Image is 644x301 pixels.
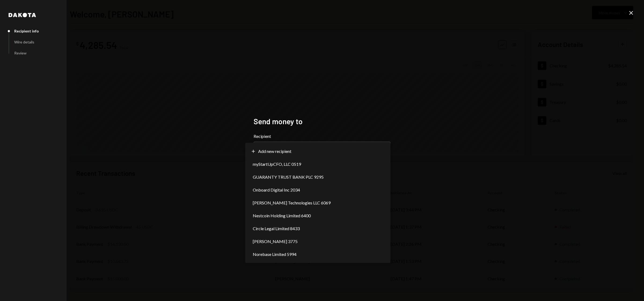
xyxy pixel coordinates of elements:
span: GUARANTY TRUST BANK PLC 9295 [253,174,324,180]
label: Recipient [254,133,390,140]
span: Add new recipient [258,148,291,155]
span: [PERSON_NAME] Technologies LLC 6069 [253,200,331,206]
span: [PERSON_NAME] 3775 [253,238,298,245]
span: myStartUpCFO, LLC 0519 [253,161,301,167]
div: Review [14,51,27,55]
div: Recipient info [14,29,39,33]
span: Norebase Limited 5994 [253,251,297,258]
div: Wire details [14,40,34,44]
span: Onboard Digital Inc 2034 [253,187,300,193]
span: Nestcoin Holding Limited 6400 [253,212,311,219]
span: Circle Legal Limited 8433 [253,225,300,232]
h2: Send money to [254,116,390,127]
button: Recipient [254,142,390,157]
